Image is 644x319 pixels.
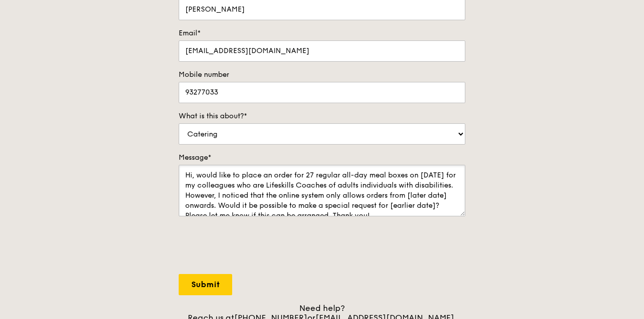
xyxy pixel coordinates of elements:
[179,111,465,121] label: What is this about?*
[179,226,332,266] iframe: reCAPTCHA
[179,28,465,38] label: Email*
[179,274,232,295] input: Submit
[179,70,465,80] label: Mobile number
[179,153,465,163] label: Message*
